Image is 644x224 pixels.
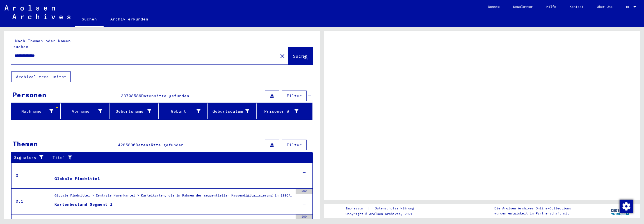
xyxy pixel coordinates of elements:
span: 33708586 [121,93,141,98]
p: Copyright © Arolsen Archives, 2021 [346,211,421,216]
img: yv_logo.png [610,204,631,218]
p: wurden entwickelt in Partnerschaft mit [494,211,571,216]
span: Filter [287,93,302,98]
div: Globale Findmittel [54,176,100,182]
mat-icon: close [279,53,286,59]
div: Prisoner # [259,107,305,116]
div: Signature [14,154,46,160]
mat-header-cell: Prisoner # [257,103,312,119]
span: Datensätze gefunden [141,93,189,98]
button: Suche [288,47,313,64]
div: Geburtsdatum [210,107,257,116]
div: Geburt‏ [161,107,207,116]
div: Prisoner # [259,108,298,114]
mat-header-cell: Geburtsdatum [208,103,257,119]
div: Vorname [63,108,102,114]
p: Die Arolsen Archives Online-Collections [494,206,571,211]
div: Geburtsdatum [210,108,250,114]
span: Filter [287,142,302,147]
button: Archival tree units [11,71,71,82]
div: Nachname [14,107,60,116]
div: Geburtsname [112,108,151,114]
div: Signature [14,153,51,162]
img: Arolsen_neg.svg [4,5,70,19]
div: 350 [296,189,312,194]
span: DE [626,5,632,9]
div: Geburtsname [112,107,158,116]
div: Zustimmung ändern [619,199,633,213]
button: Clear [277,50,288,61]
div: 500 [296,214,312,220]
span: Datensätze gefunden [136,142,184,147]
div: Kartenbestand Segment 1 [54,202,113,207]
mat-header-cell: Geburtsname [109,103,159,119]
div: Personen [13,90,46,100]
button: Filter [282,91,307,101]
div: Vorname [63,107,109,116]
a: Suchen [75,12,104,27]
td: 0.1 [12,188,50,214]
div: Globale Findmittel > Zentrale Namenkartei > Karteikarten, die im Rahmen der sequentiellen Massend... [54,193,293,201]
a: Datenschutzerklärung [370,205,421,211]
img: Zustimmung ändern [620,200,633,213]
div: Geburt‏ [161,108,200,114]
div: Titel [52,155,302,161]
mat-header-cell: Geburt‏ [159,103,208,119]
div: Themen [13,139,38,149]
td: 0 [12,163,50,188]
span: Suche [293,53,307,59]
mat-header-cell: Vorname [61,103,110,119]
a: Archiv erkunden [104,12,155,26]
div: Titel [52,153,307,162]
a: Impressum [346,205,368,211]
div: | [346,205,421,211]
mat-header-cell: Nachname [12,103,61,119]
mat-label: Nach Themen oder Namen suchen [13,38,71,49]
button: Filter [282,140,307,150]
span: 4285890 [118,142,136,147]
div: Nachname [14,108,53,114]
